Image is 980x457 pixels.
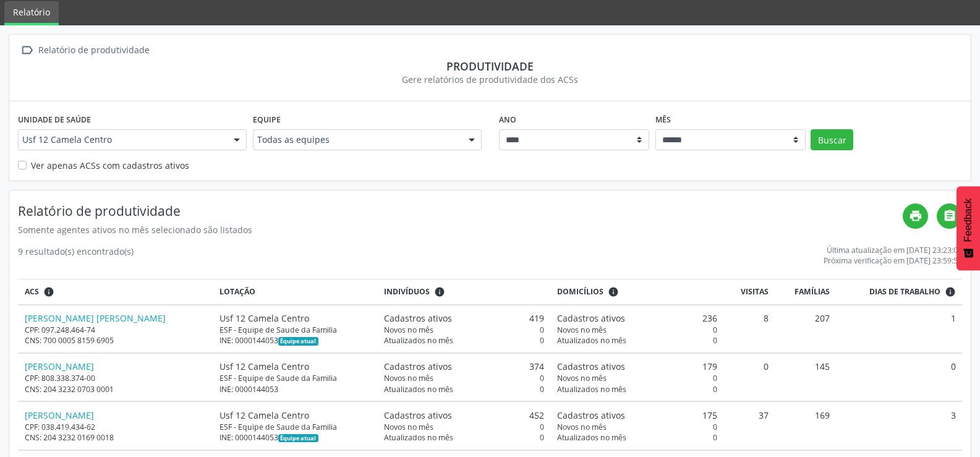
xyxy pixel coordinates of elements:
[869,286,940,297] span: Dias de trabalho
[18,59,962,73] div: Produtividade
[775,280,837,305] th: Famílias
[775,401,837,450] td: 169
[384,360,452,373] span: Cadastros ativos
[557,312,717,325] div: 236
[811,129,853,150] button: Buscar
[557,409,717,422] div: 175
[557,432,717,443] div: 0
[557,409,625,422] span: Cadastros ativos
[219,360,372,373] div: Usf 12 Camela Centro
[824,245,962,255] div: Última atualização em [DATE] 23:23:00
[608,286,619,297] i: <div class="text-left"> <div> <strong>Cadastros ativos:</strong> Cadastros que estão vinculados a...
[557,335,626,346] span: Atualizados no mês
[278,434,318,443] span: Esta é a equipe atual deste Agente
[18,73,962,86] div: Gere relatórios de produtividade dos ACSs
[943,209,957,223] i: 
[219,312,372,325] div: Usf 12 Camela Centro
[18,203,903,219] h4: Relatório de produtividade
[384,422,433,432] span: Novos no mês
[937,203,962,229] a: 
[43,286,54,297] i: ACSs que estiveram vinculados a uma UBS neste período, mesmo sem produtividade.
[963,199,974,242] span: Feedback
[219,335,372,346] div: INE: 0000144053
[25,373,207,383] div: CPF: 808.338.374-00
[25,286,39,297] span: ACS
[384,373,433,383] span: Novos no mês
[557,373,607,383] span: Novos no mês
[909,209,922,223] i: print
[957,186,980,270] button: Feedback - Mostrar pesquisa
[557,373,717,383] div: 0
[4,1,59,25] a: Relatório
[384,384,544,395] div: 0
[22,134,221,146] span: Usf 12 Camela Centro
[557,335,717,346] div: 0
[557,325,607,335] span: Novos no mês
[253,110,281,129] label: Equipe
[384,409,452,422] span: Cadastros ativos
[557,360,625,373] span: Cadastros ativos
[557,422,607,432] span: Novos no mês
[384,312,544,325] div: 419
[836,305,962,353] td: 1
[384,432,453,443] span: Atualizados no mês
[384,312,452,325] span: Cadastros ativos
[31,159,189,172] label: Ver apenas ACSs com cadastros ativos
[557,384,717,395] div: 0
[278,337,318,346] span: Esta é a equipe atual deste Agente
[945,286,956,297] i: Dias em que o(a) ACS fez pelo menos uma visita, ou ficha de cadastro individual ou cadastro domic...
[775,305,837,353] td: 207
[836,401,962,450] td: 3
[723,353,775,401] td: 0
[557,384,626,395] span: Atualizados no mês
[25,335,207,346] div: CNS: 700 0005 8159 6905
[723,401,775,450] td: 37
[836,353,962,401] td: 0
[384,286,430,297] span: Indivíduos
[18,245,134,266] div: 9 resultado(s) encontrado(s)
[18,110,91,129] label: Unidade de saúde
[723,280,775,305] th: Visitas
[557,286,603,297] span: Domicílios
[557,422,717,432] div: 0
[824,255,962,266] div: Próxima verificação em [DATE] 23:59:59
[499,110,516,129] label: Ano
[25,312,166,324] a: [PERSON_NAME] [PERSON_NAME]
[655,110,671,129] label: Mês
[213,280,378,305] th: Lotação
[903,203,928,229] a: print
[557,360,717,373] div: 179
[18,41,151,59] a:  Relatório de produtividade
[434,286,445,297] i: <div class="text-left"> <div> <strong>Cadastros ativos:</strong> Cadastros que estão vinculados a...
[384,373,544,383] div: 0
[25,409,94,421] a: [PERSON_NAME]
[384,409,544,422] div: 452
[557,325,717,335] div: 0
[36,41,151,59] div: Relatório de produtividade
[25,422,207,432] div: CPF: 038.419.434-62
[557,432,626,443] span: Atualizados no mês
[723,305,775,353] td: 8
[384,360,544,373] div: 374
[219,373,372,383] div: ESF - Equipe de Saude da Familia
[384,422,544,432] div: 0
[384,325,544,335] div: 0
[557,312,625,325] span: Cadastros ativos
[25,432,207,443] div: CNS: 204 3232 0169 0018
[18,223,903,236] div: Somente agentes ativos no mês selecionado são listados
[384,432,544,443] div: 0
[25,361,94,372] a: [PERSON_NAME]
[219,384,372,395] div: INE: 0000144053
[25,325,207,335] div: CPF: 097.248.464-74
[18,41,36,59] i: 
[775,353,837,401] td: 145
[257,134,456,146] span: Todas as equipes
[219,422,372,432] div: ESF - Equipe de Saude da Familia
[219,409,372,422] div: Usf 12 Camela Centro
[384,335,544,346] div: 0
[25,384,207,395] div: CNS: 204 3232 0703 0001
[384,335,453,346] span: Atualizados no mês
[219,432,372,443] div: INE: 0000144053
[219,325,372,335] div: ESF - Equipe de Saude da Familia
[384,325,433,335] span: Novos no mês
